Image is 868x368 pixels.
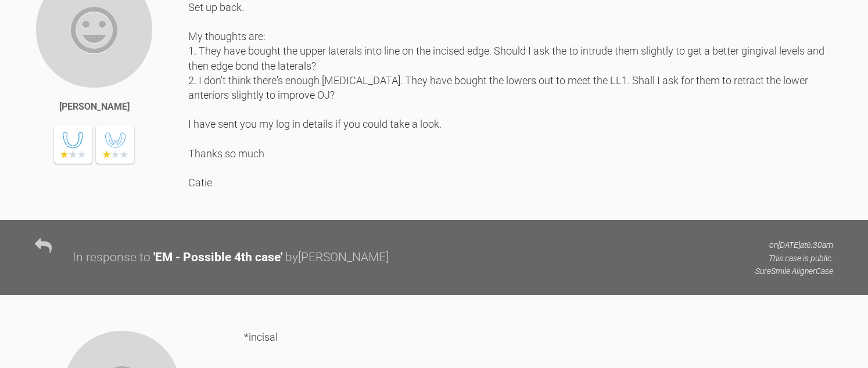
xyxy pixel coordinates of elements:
div: [PERSON_NAME] [59,99,130,114]
div: by [PERSON_NAME] [285,248,389,268]
p: on [DATE] at 6:30am [755,239,833,251]
p: SureSmile Aligner Case [755,265,833,277]
div: ' EM - Possible 4th case ' [153,248,282,268]
div: In response to [73,248,150,268]
p: This case is public. [755,252,833,265]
